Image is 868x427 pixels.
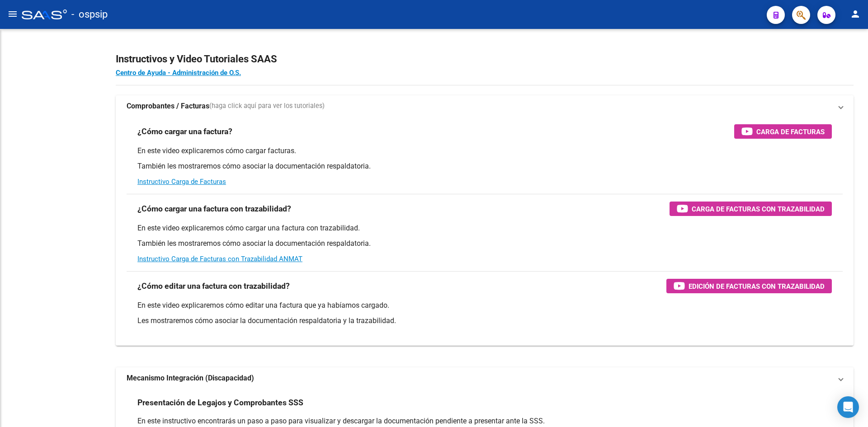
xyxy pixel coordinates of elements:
[850,9,861,19] mat-icon: person
[209,101,325,111] span: (haga click aquí para ver los tutoriales)
[666,279,832,293] button: Edición de Facturas con Trazabilidad
[137,223,832,233] p: En este video explicaremos cómo cargar una factura con trazabilidad.
[756,126,825,137] span: Carga de Facturas
[116,117,854,346] div: Comprobantes / Facturas(haga click aquí para ver los tutoriales)
[692,203,825,215] span: Carga de Facturas con Trazabilidad
[137,255,302,263] a: Instructivo Carga de Facturas con Trazabilidad ANMAT
[137,146,832,156] p: En este video explicaremos cómo cargar facturas.
[116,69,241,77] a: Centro de Ayuda - Administración de O.S.
[137,396,303,409] h3: Presentación de Legajos y Comprobantes SSS
[116,367,854,389] mat-expansion-panel-header: Mecanismo Integración (Discapacidad)
[137,161,832,171] p: También les mostraremos cómo asociar la documentación respaldatoria.
[137,125,232,138] h3: ¿Cómo cargar una factura?
[137,178,226,186] a: Instructivo Carga de Facturas
[137,316,832,326] p: Les mostraremos cómo asociar la documentación respaldatoria y la trazabilidad.
[137,202,291,215] h3: ¿Cómo cargar una factura con trazabilidad?
[137,239,832,249] p: También les mostraremos cómo asociar la documentación respaldatoria.
[127,373,254,383] strong: Mecanismo Integración (Discapacidad)
[837,396,859,418] div: Open Intercom Messenger
[71,5,108,24] span: - ospsip
[689,281,825,292] span: Edición de Facturas con Trazabilidad
[670,202,832,216] button: Carga de Facturas con Trazabilidad
[116,51,854,68] h2: Instructivos y Video Tutoriales SAAS
[116,95,854,117] mat-expansion-panel-header: Comprobantes / Facturas(haga click aquí para ver los tutoriales)
[137,416,832,426] p: En este instructivo encontrarás un paso a paso para visualizar y descargar la documentación pendi...
[127,101,209,111] strong: Comprobantes / Facturas
[137,300,832,310] p: En este video explicaremos cómo editar una factura que ya habíamos cargado.
[137,280,290,292] h3: ¿Cómo editar una factura con trazabilidad?
[7,9,18,19] mat-icon: menu
[734,124,832,139] button: Carga de Facturas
